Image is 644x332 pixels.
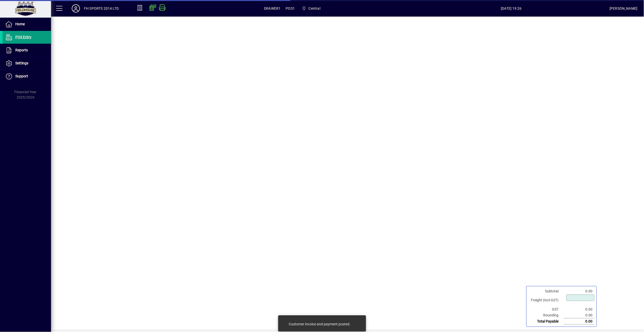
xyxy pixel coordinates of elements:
span: Central [309,4,320,13]
span: [DATE] 19:26 [413,4,610,13]
span: Reports [15,48,28,52]
a: Settings [3,57,51,70]
span: POS1 [286,4,295,13]
span: Home [15,22,25,26]
span: Central [300,4,322,13]
div: Customer invoice and payment posted. [289,322,350,327]
span: DRAWER1 [264,4,281,13]
td: 0.00 [564,318,594,325]
a: Support [3,70,51,83]
td: Freight (Incl GST) [529,294,564,306]
td: Subtotal [529,288,564,294]
td: GST [529,306,564,312]
span: Support [15,74,28,78]
td: Total Payable [529,318,564,325]
a: Home [3,18,51,31]
td: 0.00 [564,312,594,318]
td: Rounding [529,312,564,318]
div: FH SPORTS 2014 LTD [84,4,119,13]
td: 0.00 [564,306,594,312]
td: 0.00 [564,288,594,294]
span: Settings [15,61,28,65]
button: Profile [68,4,84,13]
div: [PERSON_NAME] [610,4,638,13]
span: POS Entry [15,35,31,39]
a: Reports [3,44,51,57]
